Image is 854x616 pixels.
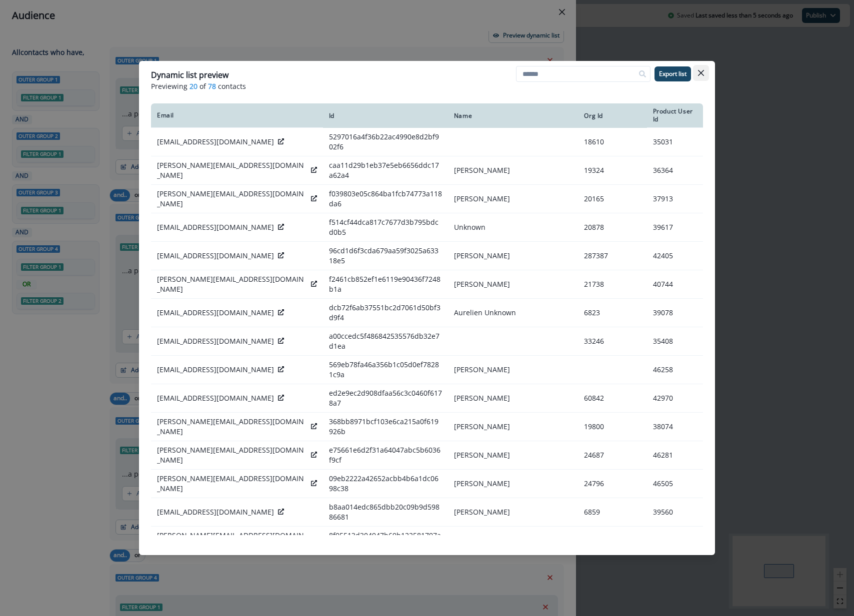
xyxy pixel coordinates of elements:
[653,107,697,123] div: Product User Id
[448,498,578,526] td: [PERSON_NAME]
[448,298,578,327] td: Aurelien Unknown
[578,469,646,498] td: 24796
[647,213,703,241] td: 39617
[448,213,578,241] td: Unknown
[647,298,703,327] td: 39078
[578,412,646,441] td: 19800
[647,441,703,469] td: 46281
[323,498,448,526] td: b8aa014edc865dbb20c09b9d59886681
[647,469,703,498] td: 46505
[647,412,703,441] td: 38074
[654,66,691,81] button: Export list
[448,355,578,384] td: [PERSON_NAME]
[323,412,448,441] td: 368bb8971bcf103e6ca215a0f619926b
[323,298,448,327] td: dcb72f6ab37551bc2d7061d50bf3d9f4
[578,128,646,156] td: 18610
[157,365,274,375] p: [EMAIL_ADDRESS][DOMAIN_NAME]
[448,412,578,441] td: [PERSON_NAME]
[448,270,578,298] td: [PERSON_NAME]
[151,81,703,91] p: Previewing of contacts
[578,184,646,213] td: 20165
[157,308,274,318] p: [EMAIL_ADDRESS][DOMAIN_NAME]
[647,526,703,555] td: 35930
[157,137,274,147] p: [EMAIL_ADDRESS][DOMAIN_NAME]
[323,327,448,355] td: a00ccedc5f486842535576db32e7d1ea
[647,270,703,298] td: 40744
[157,189,307,209] p: [PERSON_NAME][EMAIL_ADDRESS][DOMAIN_NAME]
[323,270,448,298] td: f2461cb852ef1e6119e90436f7248b1a
[157,336,274,346] p: [EMAIL_ADDRESS][DOMAIN_NAME]
[157,222,274,232] p: [EMAIL_ADDRESS][DOMAIN_NAME]
[157,160,307,180] p: [PERSON_NAME][EMAIL_ADDRESS][DOMAIN_NAME]
[323,441,448,469] td: e75661e6d2f31a64047abc5b6036f9cf
[157,251,274,261] p: [EMAIL_ADDRESS][DOMAIN_NAME]
[157,445,307,465] p: [PERSON_NAME][EMAIL_ADDRESS][DOMAIN_NAME]
[448,184,578,213] td: [PERSON_NAME]
[647,355,703,384] td: 46258
[578,213,646,241] td: 20878
[329,112,442,120] div: Id
[578,526,646,555] td: 1258521
[323,184,448,213] td: f039803e05c864ba1fcb74773a118da6
[578,298,646,327] td: 6823
[448,241,578,270] td: [PERSON_NAME]
[584,112,640,120] div: Org Id
[448,156,578,184] td: [PERSON_NAME]
[157,274,307,294] p: [PERSON_NAME][EMAIL_ADDRESS][DOMAIN_NAME]
[659,70,686,77] p: Export list
[323,384,448,412] td: ed2e9ec2d908dfaa56c3c0460f6178a7
[157,111,317,119] div: Email
[647,156,703,184] td: 36364
[578,498,646,526] td: 6859
[448,384,578,412] td: [PERSON_NAME]
[157,531,307,551] p: [PERSON_NAME][EMAIL_ADDRESS][DOMAIN_NAME]
[578,270,646,298] td: 21738
[578,441,646,469] td: 24687
[157,393,274,403] p: [EMAIL_ADDRESS][DOMAIN_NAME]
[578,156,646,184] td: 19324
[157,474,307,494] p: [PERSON_NAME][EMAIL_ADDRESS][DOMAIN_NAME]
[647,128,703,156] td: 35031
[189,81,197,91] span: 20
[647,498,703,526] td: 39560
[647,384,703,412] td: 42970
[578,327,646,355] td: 33246
[157,417,307,437] p: [PERSON_NAME][EMAIL_ADDRESS][DOMAIN_NAME]
[323,241,448,270] td: 96cd1d6f3cda679aa59f3025a63318e5
[578,241,646,270] td: 287387
[208,81,216,91] span: 78
[323,156,448,184] td: caa11d29b1eb37e5eb6656ddc17a62a4
[454,112,572,120] div: Name
[448,469,578,498] td: [PERSON_NAME]
[151,69,228,81] p: Dynamic list preview
[323,469,448,498] td: 09eb2222a42652acbb4b6a1dc0698c38
[647,327,703,355] td: 35408
[647,184,703,213] td: 37913
[323,213,448,241] td: f514cf44dca817c7677d3b795bdcd0b5
[647,241,703,270] td: 42405
[448,441,578,469] td: [PERSON_NAME]
[323,526,448,555] td: 8f95513d304947b69b122581797a0719
[448,526,578,555] td: [PERSON_NAME]
[693,65,709,81] button: Close
[323,128,448,156] td: 5297016a4f36b22ac4990e8d2bf902f6
[157,507,274,517] p: [EMAIL_ADDRESS][DOMAIN_NAME]
[323,355,448,384] td: 569eb78fa46a356b1c05d0ef78281c9a
[578,384,646,412] td: 60842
